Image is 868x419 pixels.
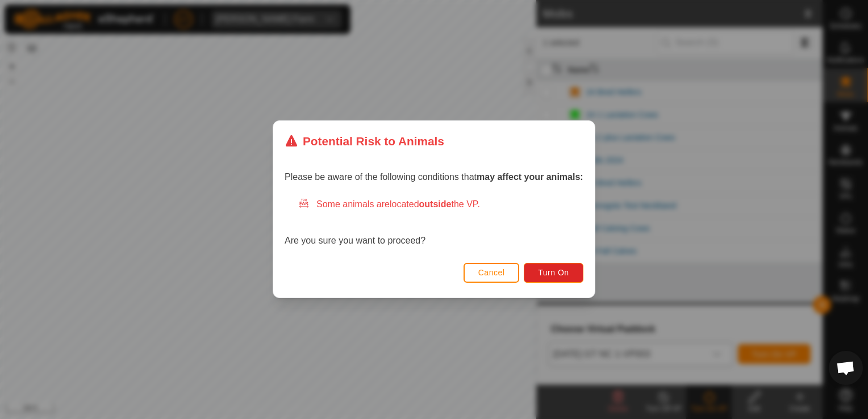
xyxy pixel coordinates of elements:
span: Turn On [539,269,569,278]
span: Cancel [478,269,505,278]
button: Turn On [524,263,583,283]
strong: may affect your animals: [477,173,583,182]
strong: outside [419,200,452,209]
span: located the VP. [390,200,480,209]
button: Cancel [464,263,520,283]
div: Some animals are [298,198,583,212]
div: Potential Risk to Animals [285,132,444,150]
div: Are you sure you want to proceed? [285,198,583,248]
div: Open chat [829,351,863,385]
span: Please be aware of the following conditions that [285,173,583,182]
